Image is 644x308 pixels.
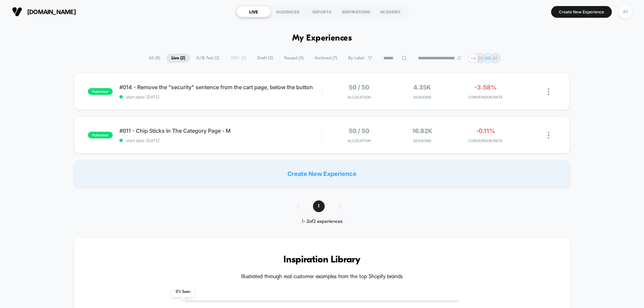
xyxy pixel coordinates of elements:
[347,95,371,100] span: Allocation
[474,84,497,91] span: -3.58%
[27,8,76,15] span: [DOMAIN_NAME]
[493,56,498,61] p: AT
[119,84,322,90] span: #014 - Remove the "security" sentence from the cart page, below the button
[305,6,339,17] div: REPORTS
[347,138,371,143] span: Allocation
[339,6,373,17] div: INSPIRATIONS
[455,95,516,100] span: CONVERSION RATE
[94,274,550,280] h4: Illustrated through real customer examples from the top Shopify brands
[348,56,364,61] span: By Label
[392,95,452,100] span: Sessions
[279,54,309,63] span: Paused ( 3 )
[10,6,78,17] button: [DOMAIN_NAME]
[94,255,550,265] h3: Inspiration Library
[551,6,612,18] button: Create New Experience
[12,7,22,17] img: Visually logo
[619,5,632,18] div: AT
[412,127,432,134] span: 16.82k
[119,95,322,100] span: start date: [DATE]
[413,84,431,91] span: 4.35k
[88,88,113,95] span: published
[478,56,483,61] p: ZK
[236,6,271,17] div: LIVE
[468,53,478,63] div: + 4
[310,54,342,63] span: Archived ( 7 )
[349,84,369,91] span: 50 / 50
[485,56,491,61] p: MB
[88,132,113,138] span: published
[349,127,369,134] span: 50 / 50
[74,160,570,187] div: Create New Experience
[144,54,165,63] span: All ( 8 )
[166,54,190,63] span: Live ( 2 )
[548,88,549,95] img: close
[119,127,322,134] span: #011 - Chip Sticks In The Category Page - M
[313,200,325,212] span: 1
[290,219,355,225] div: 1 - 2 of 2 experiences
[476,127,495,134] span: -0.11%
[292,34,352,43] h1: My Experiences
[392,138,452,143] span: Sessions
[548,132,549,139] img: close
[457,56,461,60] img: end
[617,5,634,19] button: AT
[252,54,278,63] span: Draft ( 3 )
[119,138,322,143] span: start date: [DATE]
[172,287,194,297] span: 0 % Seen
[271,6,305,17] div: AUDIENCES
[191,54,224,63] span: A/B Test ( 2 )
[455,138,516,143] span: CONVERSION RATE
[373,6,408,17] div: ACADEMY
